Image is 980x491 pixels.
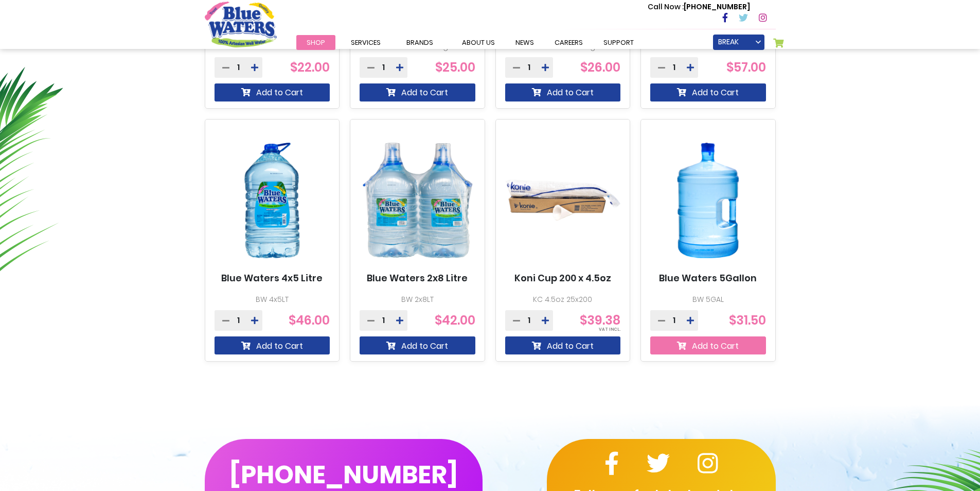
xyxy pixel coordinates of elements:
[505,35,544,50] a: News
[650,294,766,305] p: BW 5GAL
[351,38,381,47] span: Services
[650,128,766,273] img: Blue Waters 5Gallon
[505,128,621,273] img: Koni Cup 200 x 4.5oz
[221,273,323,284] a: Blue Waters 4x5 Litre
[514,273,611,284] a: Koni Cup 200 x 4.5oz
[452,35,505,50] a: about us
[215,336,330,354] button: Add to Cart
[406,38,433,47] span: Brands
[215,83,330,101] button: Add to Cart
[580,59,620,76] span: $26.00
[307,38,325,47] span: Shop
[648,2,684,12] span: Call Now :
[205,2,277,47] a: store logo
[360,128,475,273] img: Blue Waters 2x8 Litre
[544,35,593,50] a: careers
[505,294,621,305] p: KC 4.5oz 25x200
[435,59,475,76] span: $25.00
[289,312,330,329] span: $46.00
[505,336,621,354] button: Add to Cart
[290,59,330,76] span: $22.00
[650,336,766,354] button: Add to Cart
[659,273,757,284] a: Blue Waters 5Gallon
[360,294,475,305] p: BW 2x8LT
[215,128,330,273] img: Blue Waters 4x5 Litre
[726,59,766,76] span: $57.00
[505,83,621,101] button: Add to Cart
[593,35,644,50] a: support
[648,2,750,12] p: [PHONE_NUMBER]
[580,312,620,329] span: $39.38
[360,336,475,354] button: Add to Cart
[650,83,766,101] button: Add to Cart
[713,35,764,50] a: BREAK THROUGH BUSINESS SOLUTIONS LTD
[360,83,475,101] button: Add to Cart
[215,294,330,305] p: BW 4x5LT
[367,273,468,284] a: Blue Waters 2x8 Litre
[729,312,766,329] span: $31.50
[435,312,475,329] span: $42.00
